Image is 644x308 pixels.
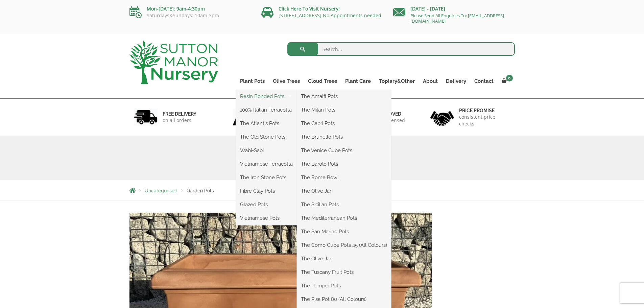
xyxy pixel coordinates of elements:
p: consistent price checks [459,114,510,127]
a: The Tuscany Fruit Pots [297,267,391,277]
a: Cloud Trees [304,76,341,86]
a: The Old Stone Pots [236,132,297,142]
a: 0 [498,76,515,86]
a: Contact [470,76,498,86]
a: Vietnamese Pots [236,213,297,223]
a: The Iron Stone Pots [236,172,297,183]
a: Plant Care [341,76,375,86]
a: The Capri Pots [297,118,391,128]
a: Please Send All Enquiries To: [EMAIL_ADDRESS][DOMAIN_NAME] [410,13,504,24]
a: Topiary&Other [375,76,419,86]
a: The San Marino Pots [297,227,391,237]
img: logo [129,41,218,84]
a: The Milan Pots [297,105,391,115]
p: Mon-[DATE]: 9am-4:30pm [129,5,251,13]
img: 1.jpg [134,109,158,126]
a: The Sicilian Pots [297,199,391,210]
span: Garden Pots [187,188,214,193]
a: The Pisa Pot 80 (All Colours) [297,294,391,304]
a: The Venice Cube Pots [297,145,391,156]
a: The Olive Jar [297,186,391,196]
a: About [419,76,442,86]
a: Fibre Clay Pots [236,186,297,196]
a: Garden Pots [129,282,432,288]
img: 2.jpg [233,109,256,126]
a: The Amalfi Pots [297,91,391,101]
a: Vietnamese Terracotta [236,159,297,169]
input: Search... [287,42,515,56]
a: Click Here To Visit Nursery! [279,5,340,12]
h6: FREE DELIVERY [163,111,196,117]
h1: Garden Pots [129,152,515,164]
a: Resin Bonded Pots [236,91,297,101]
p: [DATE] - [DATE] [393,5,515,13]
a: [STREET_ADDRESS] No Appointments needed [279,12,381,19]
a: The Mediterranean Pots [297,213,391,223]
p: on all orders [163,117,196,124]
nav: Breadcrumbs [129,188,515,193]
span: 0 [506,75,513,81]
a: Uncategorised [145,188,177,193]
h6: Price promise [459,108,510,114]
a: Plant Pots [236,76,269,86]
a: The Rome Bowl [297,172,391,183]
a: Glazed Pots [236,199,297,210]
img: 4.jpg [430,107,454,127]
a: The Brunello Pots [297,132,391,142]
a: The Barolo Pots [297,159,391,169]
a: Wabi-Sabi [236,145,297,156]
a: 100% Italian Terracotta [236,105,297,115]
a: Olive Trees [269,76,304,86]
a: Delivery [442,76,470,86]
a: The Olive Jar [297,254,391,264]
p: Saturdays&Sundays: 10am-3pm [129,13,251,18]
a: The Como Cube Pots 45 (All Colours) [297,240,391,250]
a: The Atlantis Pots [236,118,297,128]
a: The Pompei Pots [297,281,391,291]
